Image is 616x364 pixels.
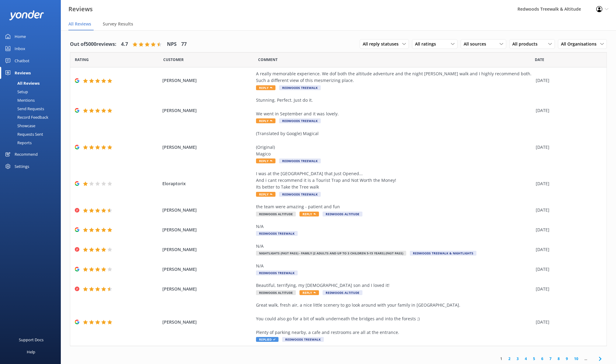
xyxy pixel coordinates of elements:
[70,40,116,48] h4: Out of 5000 reviews:
[4,87,28,96] div: Setup
[256,212,296,216] span: Redwoods Altitude
[256,290,296,295] span: Redwoods Altitude
[555,356,563,362] a: 8
[536,207,599,213] div: [DATE]
[415,41,440,47] span: All ratings
[323,290,362,295] span: Redwoods Altitude
[162,246,253,253] span: [PERSON_NAME]
[535,57,544,63] span: Date
[4,121,61,130] a: Showcase
[4,104,44,113] div: Send Requests
[536,246,599,253] div: [DATE]
[162,286,253,292] span: [PERSON_NAME]
[15,55,29,67] div: Chatbot
[299,290,319,295] span: Reply
[279,118,321,123] span: Redwoods Treewalk
[256,270,298,275] span: Redwoods Treewalk
[279,192,321,197] span: Redwoods Treewalk
[162,107,253,114] span: [PERSON_NAME]
[256,243,533,250] div: N/A
[279,85,321,90] span: Redwoods Treewalk
[181,40,187,48] h4: 77
[256,263,533,269] div: N/A
[538,356,546,362] a: 6
[536,319,599,325] div: [DATE]
[4,113,48,121] div: Record Feedback
[571,356,581,362] a: 10
[4,96,35,104] div: Mentions
[15,160,29,172] div: Settings
[536,286,599,292] div: [DATE]
[68,4,93,14] h3: Reviews
[162,226,253,233] span: [PERSON_NAME]
[536,107,599,114] div: [DATE]
[4,138,61,147] a: Reports
[15,30,26,43] div: Home
[256,97,533,117] div: Stunning. Perfect. Just do it. We went in September and it was lovely.
[299,212,319,216] span: Reply
[4,113,61,121] a: Record Feedback
[4,79,61,87] a: All Reviews
[121,40,128,48] h4: 4.7
[522,356,530,362] a: 4
[162,266,253,273] span: [PERSON_NAME]
[162,144,253,151] span: [PERSON_NAME]
[19,334,43,346] div: Support Docs
[256,231,298,236] span: Redwoods Treewalk
[4,138,32,147] div: Reports
[167,40,177,48] h4: NPS
[103,21,133,27] span: Survey Results
[4,104,61,113] a: Send Requests
[4,121,35,130] div: Showcase
[256,203,533,210] div: the team were amazing - patient and fun
[497,356,505,362] a: 1
[256,282,533,289] div: Beautiful, terrifying, my [DEMOGRAPHIC_DATA] son and I loved it!
[15,43,25,55] div: Inbox
[258,57,278,63] span: Question
[256,85,275,90] span: Reply
[163,57,184,63] span: Date
[4,96,61,104] a: Mentions
[282,337,324,342] span: Redwoods Treewalk
[4,87,61,96] a: Setup
[15,148,38,160] div: Recommend
[363,41,402,47] span: All reply statuses
[256,192,275,197] span: Reply
[536,144,599,151] div: [DATE]
[68,21,91,27] span: All Reviews
[536,180,599,187] div: [DATE]
[256,223,533,230] div: N/A
[4,79,40,87] div: All Reviews
[512,41,541,47] span: All products
[536,266,599,273] div: [DATE]
[464,41,490,47] span: All sources
[256,302,533,336] div: Great walk, fresh air, a nice little scenery to go look around with your family in [GEOGRAPHIC_DA...
[15,67,31,79] div: Reviews
[536,226,599,233] div: [DATE]
[162,319,253,325] span: [PERSON_NAME]
[256,158,275,163] span: Reply
[162,207,253,213] span: [PERSON_NAME]
[27,346,35,358] div: Help
[546,356,555,362] a: 7
[4,130,61,138] a: Requests Sent
[256,251,406,256] span: Nightlights (Fast Pass) - Family (2 Adults and up to 3 Children 5-15 years) (Fast Pass)
[256,337,279,342] span: Replied
[536,77,599,84] div: [DATE]
[514,356,522,362] a: 3
[75,57,89,63] span: Date
[162,77,253,84] span: [PERSON_NAME]
[323,212,362,216] span: Redwoods Altitude
[581,356,590,362] span: ...
[563,356,571,362] a: 9
[410,251,476,256] span: Redwoods Treewalk & Nightlights
[256,130,533,158] div: (Translated by Google) Magical (Original) Magico
[256,170,533,191] div: I was at the [GEOGRAPHIC_DATA] that Just Opened... And i cant recommend it is a Tourist Trap and ...
[530,356,538,362] a: 5
[9,10,44,20] img: yonder-white-logo.png
[505,356,514,362] a: 2
[256,118,275,123] span: Reply
[256,70,533,84] div: A really memorable experience. We dof both the altitude adventure and the night [PERSON_NAME] wal...
[279,158,321,163] span: Redwoods Treewalk
[162,180,253,187] span: Eloraptorix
